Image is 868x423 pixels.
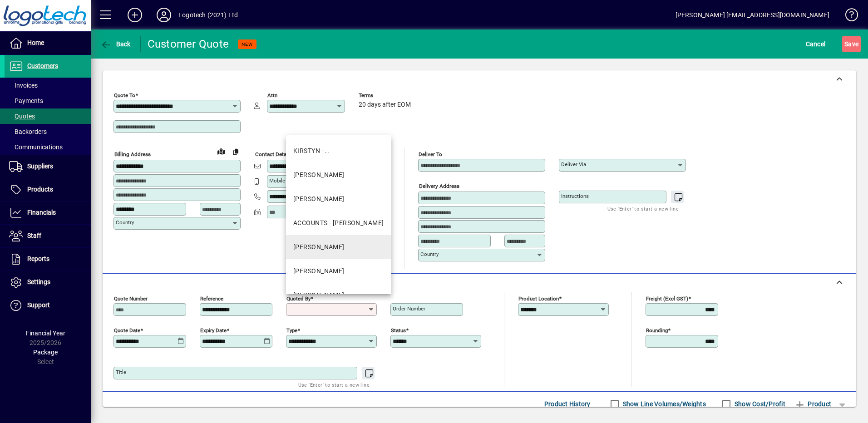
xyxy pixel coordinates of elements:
[842,36,861,52] button: Save
[293,218,384,228] div: ACCOUNTS - [PERSON_NAME]
[806,37,826,51] span: Cancel
[286,283,391,307] mat-option: STEWART - Stewart
[27,255,49,262] span: Reports
[91,36,141,52] app-page-header-button: Back
[116,219,134,226] mat-label: Country
[561,193,589,199] mat-label: Instructions
[286,163,391,187] mat-option: ANGELIQUE - Angelique
[804,36,828,52] button: Cancel
[790,396,836,412] button: Product
[200,295,223,301] mat-label: Reference
[200,327,227,333] mat-label: Expiry date
[27,232,41,239] span: Staff
[607,203,679,214] mat-hint: Use 'Enter' to start a new line
[676,8,829,22] div: [PERSON_NAME] [EMAIL_ADDRESS][DOMAIN_NAME]
[5,78,91,93] a: Invoices
[228,144,243,159] button: Copy to Delivery address
[9,113,35,120] span: Quotes
[5,32,91,54] a: Home
[419,151,442,157] mat-label: Deliver To
[286,235,391,259] mat-option: KIM - Kim
[541,396,594,412] button: Product History
[293,242,345,252] div: [PERSON_NAME]
[9,128,47,135] span: Backorders
[621,399,706,408] label: Show Line Volumes/Weights
[646,327,668,333] mat-label: Rounding
[420,251,439,257] mat-label: Country
[844,40,848,48] span: S
[733,399,785,408] label: Show Cost/Profit
[269,177,285,184] mat-label: Mobile
[544,397,591,411] span: Product History
[844,37,858,51] span: ave
[561,161,586,167] mat-label: Deliver via
[5,139,91,155] a: Communications
[286,187,391,211] mat-option: ELIZABETH - Elizabeth
[794,397,831,411] span: Product
[5,271,91,294] a: Settings
[646,295,688,301] mat-label: Freight (excl GST)
[293,194,345,204] div: [PERSON_NAME]
[391,327,406,333] mat-label: Status
[5,248,91,271] a: Reports
[5,202,91,224] a: Financials
[267,92,277,98] mat-label: Attn
[293,170,345,180] div: [PERSON_NAME]
[27,301,50,309] span: Support
[27,278,50,285] span: Settings
[27,62,58,69] span: Customers
[393,305,425,312] mat-label: Order number
[5,108,91,124] a: Quotes
[98,36,133,52] button: Back
[293,266,345,276] div: [PERSON_NAME]
[286,259,391,283] mat-option: SHERRYL - Sherryl
[27,39,44,46] span: Home
[149,7,178,23] button: Profile
[286,211,391,235] mat-option: ACCOUNTS - Julia
[114,327,140,333] mat-label: Quote date
[242,41,253,47] span: NEW
[27,209,56,216] span: Financials
[5,178,91,201] a: Products
[114,92,135,98] mat-label: Quote To
[148,37,229,51] div: Customer Quote
[178,8,238,22] div: Logotech (2021) Ltd
[120,7,149,23] button: Add
[286,295,311,301] mat-label: Quoted by
[27,186,53,193] span: Products
[298,379,370,390] mat-hint: Use 'Enter' to start a new line
[5,225,91,247] a: Staff
[359,101,411,108] span: 20 days after EOM
[286,327,297,333] mat-label: Type
[286,139,391,163] mat-option: KIRSTYN - ..
[116,369,126,375] mat-label: Title
[9,143,63,151] span: Communications
[5,93,91,108] a: Payments
[5,155,91,178] a: Suppliers
[359,93,413,98] span: Terms
[33,349,58,356] span: Package
[293,146,329,156] div: KIRSTYN - ..
[27,162,53,170] span: Suppliers
[293,290,345,300] div: [PERSON_NAME]
[518,295,559,301] mat-label: Product location
[9,97,43,104] span: Payments
[214,144,228,158] a: View on map
[26,330,65,337] span: Financial Year
[114,295,148,301] mat-label: Quote number
[5,124,91,139] a: Backorders
[5,294,91,317] a: Support
[838,2,857,31] a: Knowledge Base
[9,82,38,89] span: Invoices
[100,40,131,48] span: Back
